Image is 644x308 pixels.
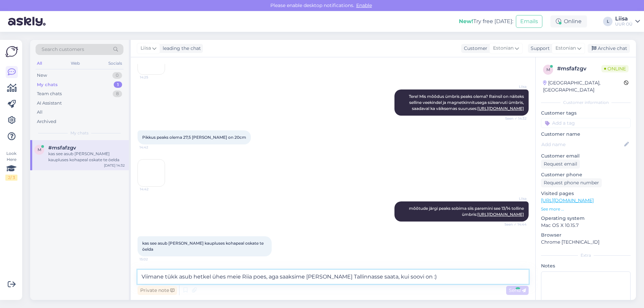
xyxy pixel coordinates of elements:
p: Visited pages [541,190,631,197]
input: Add a tag [541,118,631,128]
div: [DATE] 14:32 [104,163,125,168]
div: All [36,59,43,68]
a: [URL][DOMAIN_NAME] [477,212,524,217]
div: Extra [541,252,631,258]
div: Archive chat [588,44,630,53]
div: Archived [37,118,56,125]
div: Online [550,15,587,27]
div: My chats [37,81,58,88]
p: Customer tags [541,110,631,117]
span: Liisa [141,45,151,52]
div: Customer [461,45,487,52]
span: Enable [354,2,374,8]
div: UUR OÜ [615,21,633,27]
span: My chats [70,130,89,136]
div: Socials [107,59,123,68]
span: 15:02 [140,257,165,262]
div: All [37,109,43,116]
img: Askly Logo [5,45,18,58]
div: Request phone number [541,178,602,187]
span: #msfafzgv [48,145,76,151]
p: Customer email [541,152,631,160]
div: 0 [112,72,122,79]
span: 14:42 [140,145,165,150]
span: Liisa [501,84,527,89]
p: Browser [541,232,631,239]
button: Emails [516,15,542,28]
span: mõõtude järgi peaks sobima siis paremini see 13/14 tolline ümbris: [409,206,525,217]
input: Add name [541,141,623,148]
div: Support [528,45,550,52]
span: Estonian [555,45,576,52]
div: AI Assistant [37,100,62,107]
div: Team chats [37,90,62,97]
div: Request email [541,160,580,169]
span: Liisa [501,196,527,201]
div: Liisa [615,16,633,21]
div: Look Here [5,150,17,181]
p: Operating system [541,215,631,222]
p: Mac OS X 10.15.7 [541,222,631,229]
b: New! [459,18,473,24]
span: Online [601,65,629,72]
span: Pikkus peaks olema 27,5 [PERSON_NAME] on 20cm [142,135,246,140]
span: 14:42 [140,187,165,192]
div: L [603,17,612,26]
p: Customer name [541,131,631,138]
img: Attachment [138,160,165,186]
div: Customer information [541,100,631,106]
div: Try free [DATE]: [459,17,513,25]
span: m [546,67,550,72]
span: Seen ✓ 14:32 [501,116,527,121]
a: LiisaUUR OÜ [615,16,640,27]
span: m [38,147,41,152]
p: Customer phone [541,171,631,178]
p: See more ... [541,206,631,212]
p: Notes [541,262,631,269]
div: 2 / 3 [5,175,17,181]
p: Chrome [TECHNICAL_ID] [541,239,631,246]
div: 8 [113,90,122,97]
span: Tere! Mis mõõdus ümbris peaks olema? Rainsil on näiteks selline veekindel ja magnetkinnitusega sü... [409,94,525,111]
div: Web [69,59,81,68]
span: Estonian [493,45,514,52]
span: Seen ✓ 14:44 [501,222,527,227]
div: # msfafzgv [557,65,601,73]
span: 14:25 [140,75,165,80]
div: 1 [114,81,122,88]
a: [URL][DOMAIN_NAME] [541,197,594,203]
span: Search customers [42,46,84,53]
div: kas see asub [PERSON_NAME] kaupluses kohapeal oskate te öelda [48,151,125,163]
span: kas see asub [PERSON_NAME] kaupluses kohapeal oskate te öelda [142,241,265,252]
div: [GEOGRAPHIC_DATA], [GEOGRAPHIC_DATA] [543,79,624,94]
a: [URL][DOMAIN_NAME] [477,106,524,111]
div: leading the chat [160,45,201,52]
div: New [37,72,47,79]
